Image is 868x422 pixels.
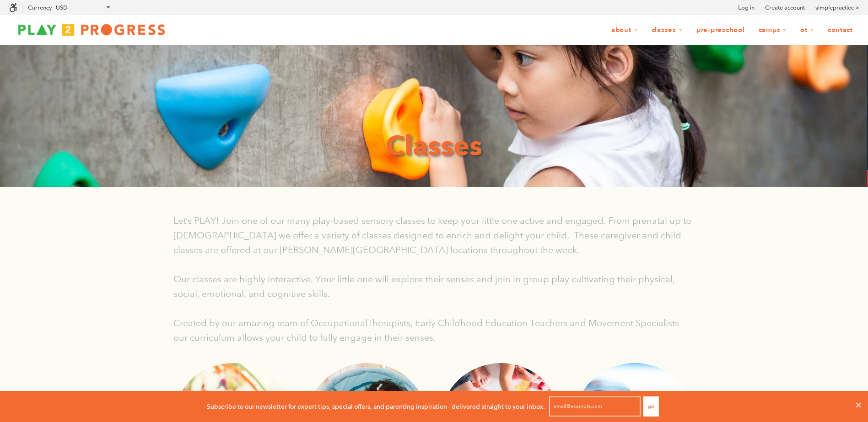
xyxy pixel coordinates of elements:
[173,316,695,345] p: Created by our amazing team of OccupationalTherapists, Early Childhood Education Teachers and Mov...
[207,401,545,411] p: Subscribe to our newsletter for expert tips, special offers, and parenting inspiration - delivere...
[794,21,820,39] a: OT
[753,21,793,39] a: Camps
[738,3,755,12] a: Log in
[765,3,805,12] a: Create account
[173,272,695,301] p: Our classes are highly interactive. Your little one will explore their senses and join in group p...
[822,21,859,39] a: Contact
[815,3,859,12] a: simplepractice >
[173,213,695,257] p: Let’s PLAY! Join one of our many play-based sensory classes to keep your little one active and en...
[9,21,174,39] img: Play2Progress logo
[605,21,644,39] a: About
[549,396,641,417] input: email@example.com
[646,21,689,39] a: Classes
[690,21,751,39] a: Pre-Preschool
[643,396,659,417] button: Go
[28,4,52,11] label: Currency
